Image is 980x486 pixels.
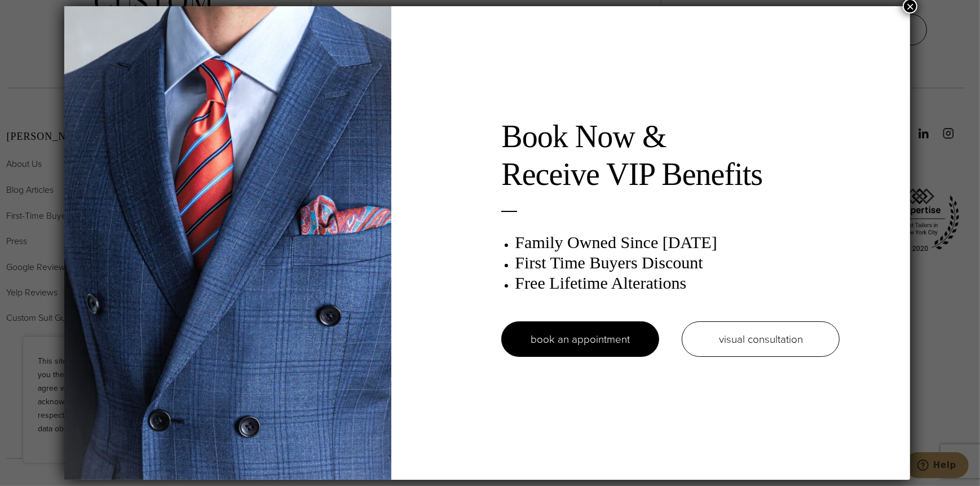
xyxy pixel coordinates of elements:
span: Help [25,8,48,18]
a: visual consultation [682,321,840,357]
h3: First Time Buyers Discount [515,253,840,273]
h3: Family Owned Since [DATE] [515,232,840,253]
h2: Book Now & Receive VIP Benefits [501,118,840,193]
h3: Free Lifetime Alterations [515,273,840,293]
a: book an appointment [501,321,659,357]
